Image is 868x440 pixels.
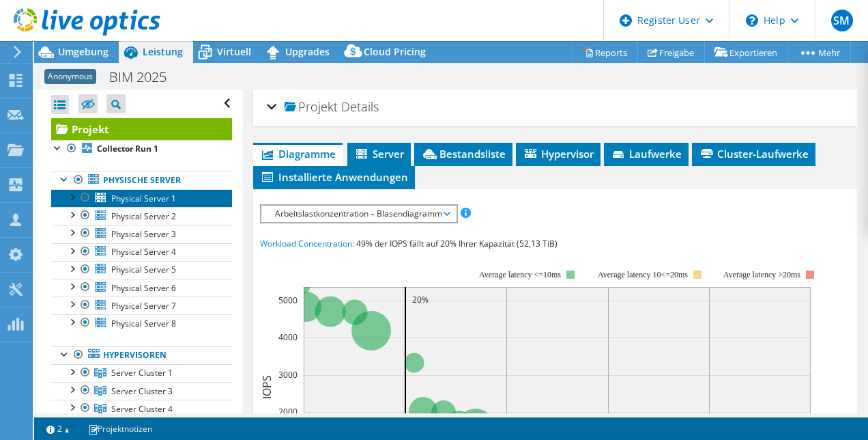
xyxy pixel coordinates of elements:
a: Physical Server 5 [51,261,232,279]
span: Hypervisor [523,147,594,161]
a: Freigabe [637,42,705,63]
span: Physical Server 7 [111,300,176,312]
span: Physical Server 1 [111,193,176,204]
span: Workload Concentration: [260,238,354,249]
span: Details [341,98,379,115]
span: Physical Server 8 [111,318,176,329]
text: 2000 [278,406,298,417]
a: Physical Server 2 [51,207,232,225]
svg: \n [746,14,758,27]
a: Physical Server 3 [51,225,232,243]
span: Virtuell [217,45,251,58]
span: Upgrades [285,45,330,58]
span: Cloud Pricing [364,45,426,58]
tspan: Average latency 10<=20ms [598,270,688,279]
a: Reports [573,42,638,63]
text: 4000 [278,331,298,343]
span: Cluster-Laufwerke [699,147,809,161]
span: Physical Server 6 [111,282,176,294]
a: Server Cluster 1 [51,364,232,382]
span: Physical Server 4 [111,246,176,258]
a: Physical Server 1 [51,189,232,207]
text: 3000 [278,369,298,381]
a: 2 [37,420,79,437]
a: Exportieren [704,42,788,63]
span: Server [354,147,404,161]
span: Laufwerke [611,147,682,161]
a: Mehr [787,42,851,63]
text: 20% [412,294,429,305]
span: Server Cluster 3 [111,385,173,397]
span: Physical Server 5 [111,264,176,275]
span: Umgebung [58,45,108,58]
tspan: Average latency <=10ms [479,270,561,279]
span: Leistung [143,45,183,58]
span: Server Cluster 1 [111,367,173,379]
a: Projektnotizen [78,420,162,437]
span: Anonymous [44,69,96,84]
span: Diagramme [260,147,336,161]
span: Projekt [285,100,338,114]
b: Collector Run 1 [97,143,158,154]
a: Collector Run 1 [51,140,232,158]
h1: BIM 2025 [103,70,188,85]
text: 5000 [278,294,298,306]
a: Physical Server 6 [51,279,232,297]
text: IOPS [259,374,274,398]
text: Average latency >20ms [723,270,800,279]
span: Server Cluster 4 [111,403,173,415]
a: Physical Server 8 [51,314,232,332]
a: Server Cluster 3 [51,382,232,400]
a: Physical Server 7 [51,297,232,314]
span: 49% der IOPS fällt auf 20% Ihrer Kapazität (52,13 TiB) [356,238,558,249]
a: Physische Server [51,171,232,189]
a: Server Cluster 4 [51,400,232,417]
a: Projekt [51,118,232,140]
span: SM [831,10,853,31]
a: Hypervisoren [51,346,232,364]
a: Physical Server 4 [51,243,232,261]
span: Physical Server 2 [111,210,176,222]
span: Bestandsliste [421,147,506,161]
span: Arbeitslastkonzentration – Blasendiagramm [268,206,449,222]
span: Installierte Anwendungen [260,170,408,184]
span: Physical Server 3 [111,228,176,240]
